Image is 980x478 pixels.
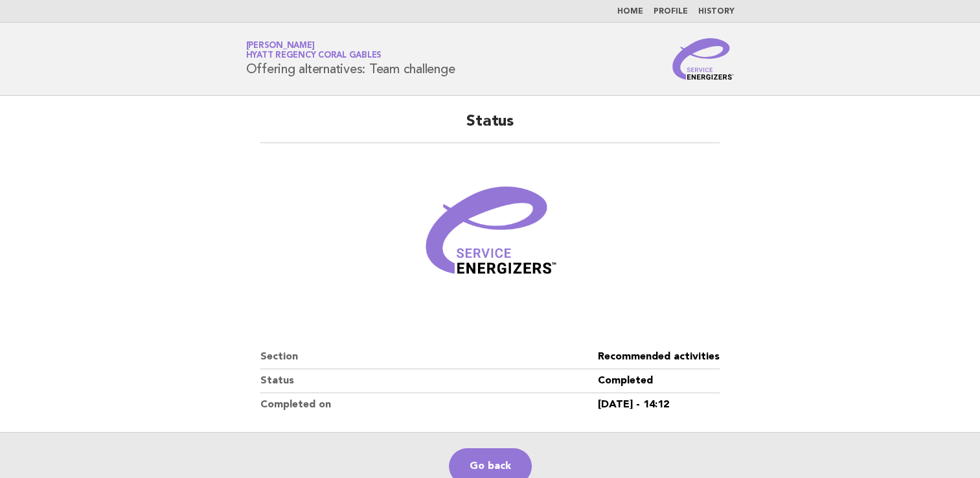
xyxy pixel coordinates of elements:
[246,52,382,60] span: Hyatt Regency Coral Gables
[246,42,455,76] h1: Offering alternatives: Team challenge
[246,41,382,60] a: [PERSON_NAME]Hyatt Regency Coral Gables
[617,8,643,16] a: Home
[598,393,720,416] dd: [DATE] - 14:12
[260,369,598,393] dt: Status
[654,8,688,16] a: Profile
[698,8,735,16] a: History
[672,38,735,80] img: Service Energizers
[260,345,598,369] dt: Section
[413,159,568,314] img: Verified
[598,345,720,369] dd: Recommended activities
[598,369,720,393] dd: Completed
[260,393,598,416] dt: Completed on
[260,111,720,143] h2: Status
